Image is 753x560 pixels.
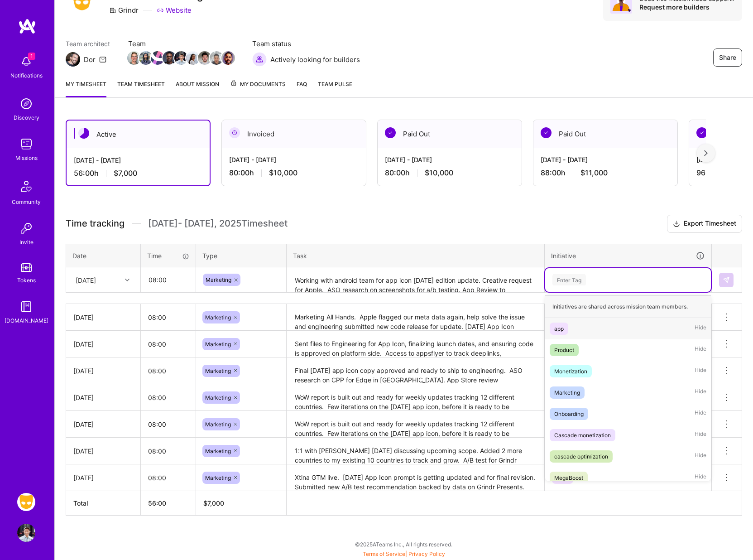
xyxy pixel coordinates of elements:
[151,51,164,65] img: Team Member Avatar
[252,39,360,48] span: Team status
[287,244,545,267] th: Task
[363,550,445,557] span: |
[554,409,584,419] div: Onboarding
[210,51,223,65] img: Team Member Avatar
[141,332,196,356] input: HH:MM
[66,244,141,267] th: Date
[5,316,48,325] div: [DOMAIN_NAME]
[73,339,133,349] div: [DATE]
[28,53,35,60] span: 1
[205,394,231,401] span: Marketing
[408,550,445,557] a: Privacy Policy
[199,50,211,66] a: Team Member Avatar
[148,218,288,229] span: [DATE] - [DATE] , 2025 Timesheet
[222,50,234,66] a: Team Member Avatar
[76,275,96,285] div: [DATE]
[128,50,140,66] a: Team Member Avatar
[205,474,231,481] span: Marketing
[229,168,359,178] div: 80:00 h
[157,5,192,15] a: Website
[73,446,133,456] div: [DATE]
[19,237,34,247] div: Invite
[230,79,286,97] a: My Documents
[288,268,543,292] textarea: Working with android team for app icon [DATE] edition update. Creative request for Apple. ASO res...
[288,412,543,437] textarea: WoW report is built out and ready for weekly updates tracking 12 different countries. Few iterati...
[695,344,706,356] span: Hide
[552,273,586,287] div: Enter Tag
[667,215,742,233] button: Export Timesheet
[141,386,196,410] input: HH:MM
[17,135,35,153] img: teamwork
[551,251,705,261] div: Initiative
[541,168,670,178] div: 88:00 h
[229,127,240,138] img: Invoiced
[205,367,231,374] span: Marketing
[117,79,165,97] a: Team timesheet
[17,275,36,285] div: Tokens
[554,473,583,483] div: MegaBoost
[541,155,670,164] div: [DATE] - [DATE]
[385,127,396,138] img: Paid Out
[127,51,141,65] img: Team Member Avatar
[318,81,352,87] span: Team Pulse
[555,474,564,481] span: app
[141,466,196,490] input: HH:MM
[554,324,564,333] div: app
[141,305,196,329] input: HH:MM
[186,51,200,65] img: Team Member Avatar
[139,51,153,65] img: Team Member Avatar
[140,50,152,66] a: Team Member Avatar
[385,155,514,164] div: [DATE] - [DATE]
[695,386,706,399] span: Hide
[318,79,352,97] a: Team Pulse
[109,5,139,15] div: Grindr
[229,155,359,164] div: [DATE] - [DATE]
[21,263,32,272] img: tokens
[66,491,141,516] th: Total
[639,3,735,11] div: Request more builders
[288,332,543,357] textarea: Sent files to Engineering for App Icon, finalizing launch dates, and ensuring code is approved on...
[141,491,196,516] th: 56:00
[385,168,514,178] div: 80:00 h
[99,56,106,63] i: icon Mail
[66,39,110,48] span: Team architect
[554,345,574,355] div: Product
[695,450,706,463] span: Hide
[141,359,196,383] input: HH:MM
[176,79,219,97] a: About Mission
[713,48,742,67] button: Share
[54,533,753,555] div: © 2025 ATeams Inc., All rights reserved.
[378,120,522,148] div: Paid Out
[78,128,89,139] img: Active
[175,50,187,66] a: Team Member Avatar
[205,314,231,321] span: Marketing
[17,95,35,113] img: discovery
[704,150,708,156] img: right
[211,50,222,66] a: Team Member Avatar
[141,268,195,292] input: HH:MM
[17,493,35,511] img: Grindr: Product & Marketing
[67,121,210,148] div: Active
[74,155,202,165] div: [DATE] - [DATE]
[554,430,611,440] div: Cascade monetization
[203,499,224,507] span: $ 7,000
[288,439,543,463] textarea: 1:1 with [PERSON_NAME] [DATE] discussing upcoming scope. Added 2 more countries to my existing 10...
[695,429,706,441] span: Hide
[533,120,677,148] div: Paid Out
[205,448,231,454] span: Marketing
[269,168,297,178] span: $10,000
[128,39,234,48] span: Team
[141,412,196,436] input: HH:MM
[288,358,543,383] textarea: Final [DATE] app icon copy approved and ready to ship to engineering. ASO research on CPP for Edg...
[18,18,36,34] img: logo
[723,276,730,284] img: Submit
[15,524,38,542] a: User Avatar
[15,153,38,163] div: Missions
[363,550,405,557] a: Terms of Service
[252,52,267,67] img: Actively looking for builders
[425,168,453,178] span: $10,000
[66,52,80,67] img: Team Architect
[17,298,35,316] img: guide book
[230,79,286,89] span: My Documents
[66,79,106,97] a: My timesheet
